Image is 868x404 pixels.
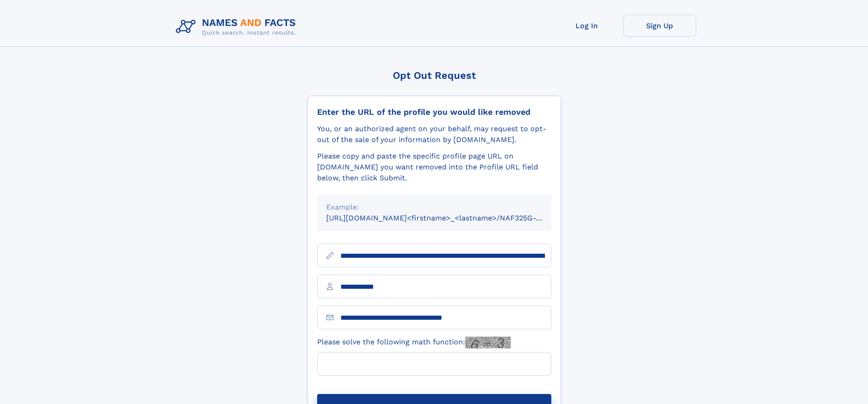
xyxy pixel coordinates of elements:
[317,151,551,184] div: Please copy and paste the specific profile page URL on [DOMAIN_NAME] you want removed into the Pr...
[308,70,561,81] div: Opt Out Request
[326,202,542,213] div: Example:
[317,107,551,117] div: Enter the URL of the profile you would like removed
[317,123,551,145] div: You, or an authorized agent on your behalf, may request to opt-out of the sale of your informatio...
[326,214,569,222] small: [URL][DOMAIN_NAME]<firstname>_<lastname>/NAF325G-xxxxxxxx
[550,15,623,37] a: Log In
[623,15,696,37] a: Sign Up
[317,337,511,348] label: Please solve the following math function:
[172,15,303,39] img: Logo Names and Facts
